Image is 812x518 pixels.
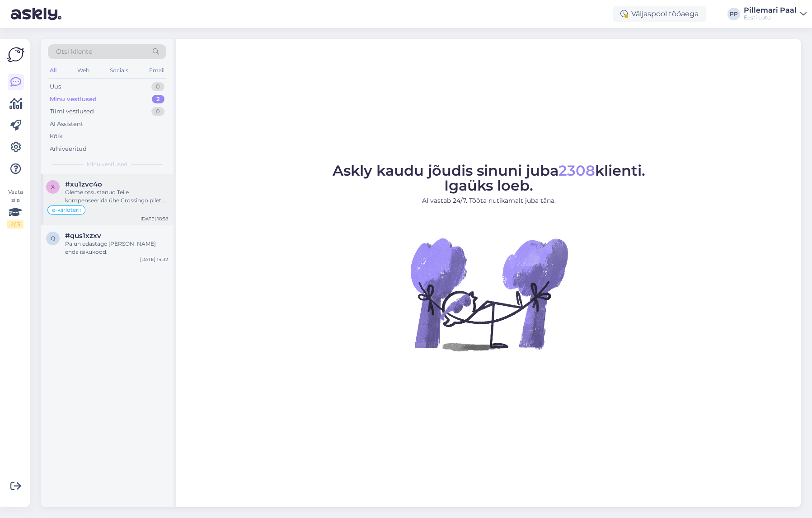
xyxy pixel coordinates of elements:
[51,235,55,242] span: q
[728,8,740,20] div: PP
[140,256,168,263] div: [DATE] 14:32
[744,7,797,14] div: Pillemari Paal
[744,14,797,21] div: Eesti Loto
[152,95,164,104] div: 2
[559,162,595,179] span: 2308
[147,65,166,76] div: Email
[151,107,164,116] div: 0
[744,7,807,21] a: Pillemari PaalEesti Loto
[65,180,102,188] span: #xu1zvc4o
[65,188,168,205] div: Oleme otsustanud Teile kompenseerida ühe Crossingo pileti maksumuse. Tagastame vastava summa Teie...
[65,240,168,256] div: Palun edastage [PERSON_NAME] enda isikukood.
[50,95,97,104] div: Minu vestlused
[48,65,58,76] div: All
[7,220,23,229] div: 2 / 3
[50,120,83,129] div: AI Assistent
[87,160,127,168] span: Minu vestlused
[50,132,63,141] div: Kõik
[108,65,130,76] div: Socials
[333,162,645,194] span: Askly kaudu jõudis sinuni juba klienti. Igaüks loeb.
[50,107,94,116] div: Tiimi vestlused
[613,6,706,22] div: Väljaspool tööaega
[50,145,87,154] div: Arhiveeritud
[141,215,168,222] div: [DATE] 18:58
[65,232,101,240] span: #qus1xzxv
[7,188,23,229] div: Vaata siia
[75,65,91,76] div: Web
[333,196,645,205] p: AI vastab 24/7. Tööta nutikamalt juba täna.
[52,207,81,213] span: e-kiirloterii
[51,183,55,190] span: x
[151,82,164,91] div: 0
[56,47,92,56] span: Otsi kliente
[7,46,24,63] img: Askly Logo
[50,82,61,91] div: Uus
[408,213,570,375] img: No Chat active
